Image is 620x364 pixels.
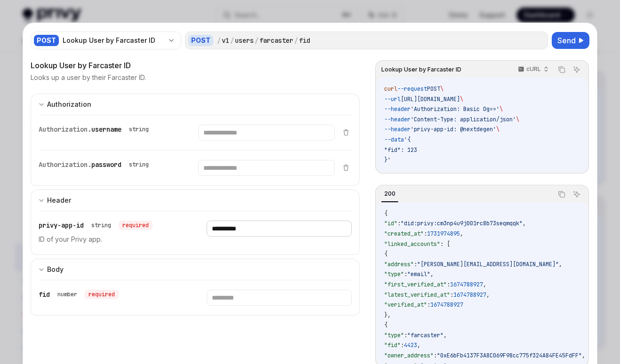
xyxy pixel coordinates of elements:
[483,281,486,288] span: ,
[453,291,486,299] span: 1674788927
[39,221,153,230] div: privy-app-id
[259,36,293,45] div: farcaster
[381,188,398,199] div: 200
[411,116,516,123] span: 'Content-Type: application/json'
[526,65,541,73] p: cURL
[427,230,460,237] span: 1731974895
[460,95,463,103] span: \
[384,220,397,227] span: "id"
[384,270,404,278] span: "type"
[582,352,585,359] span: ,
[417,261,559,268] span: "[PERSON_NAME][EMAIL_ADDRESS][DOMAIN_NAME]"
[39,290,50,299] span: fid
[39,290,119,299] div: fid
[85,290,119,299] div: required
[235,36,254,45] div: users
[47,264,64,275] div: Body
[384,281,447,288] span: "first_verified_at"
[47,99,91,110] div: Authorization
[424,230,427,237] span: :
[407,270,430,278] span: "email"
[437,352,582,359] span: "0xE6bFb4137F3A8C069F98cc775f324A84FE45FdFF"
[294,36,298,45] div: /
[440,240,450,248] span: : [
[384,332,404,339] span: "type"
[222,36,229,45] div: v1
[129,126,149,133] div: string
[384,240,440,248] span: "linked_accounts"
[63,36,164,45] div: Lookup User by Farcaster ID
[31,190,360,211] button: expand input section
[384,126,411,133] span: --header
[411,105,499,113] span: 'Authorization: Basic Og=='
[401,220,523,227] span: "did:privy:cm3np4u9j001rc8b73seqmqqk"
[559,261,562,268] span: ,
[513,62,553,78] button: cURL
[427,85,440,93] span: POST
[411,126,496,133] span: 'privy-app-id: @nextdegen'
[384,291,450,299] span: "latest_verified_at"
[299,36,310,45] div: fid
[119,221,153,230] div: required
[552,32,589,49] button: Send
[430,301,463,309] span: 1674788927
[450,291,453,299] span: :
[384,250,387,258] span: {
[39,160,153,169] div: Authorization.password
[384,321,387,329] span: {
[384,116,411,123] span: --header
[230,36,234,45] div: /
[384,146,417,154] span: "fid": 123
[384,85,397,93] span: curl
[31,31,181,50] button: POSTLookup User by Farcaster ID
[414,261,417,268] span: :
[255,36,258,45] div: /
[384,210,387,217] span: {
[384,341,401,349] span: "fid"
[31,60,360,71] div: Lookup User by Farcaster ID
[404,332,407,339] span: :
[31,94,360,115] button: expand input section
[523,220,526,227] span: ,
[401,95,460,103] span: [URL][DOMAIN_NAME]
[39,160,91,169] span: Authorization.
[384,311,391,319] span: },
[404,270,407,278] span: :
[407,332,443,339] span: "farcaster"
[556,63,568,76] button: Copy the contents from the code block
[460,230,463,237] span: ,
[39,234,184,245] p: ID of your Privy app.
[384,105,411,113] span: --header
[217,36,221,45] div: /
[486,291,490,299] span: ,
[57,291,77,298] div: number
[397,85,427,93] span: --request
[47,195,71,206] div: Header
[401,341,404,349] span: :
[450,281,483,288] span: 1674788927
[384,352,434,359] span: "owner_address"
[556,188,568,200] button: Copy the contents from the code block
[496,126,499,133] span: \
[39,221,84,229] span: privy-app-id
[427,301,430,309] span: :
[384,156,391,164] span: }'
[447,281,450,288] span: :
[384,95,401,103] span: --url
[91,222,111,229] div: string
[384,301,427,309] span: "verified_at"
[384,230,424,237] span: "created_at"
[443,332,447,339] span: ,
[404,341,417,349] span: 4423
[571,63,583,76] button: Ask AI
[557,35,576,46] span: Send
[384,136,404,143] span: --data
[188,35,213,46] div: POST
[516,116,519,123] span: \
[440,85,443,93] span: \
[571,188,583,200] button: Ask AI
[31,259,360,280] button: expand input section
[34,35,59,46] div: POST
[381,66,461,73] span: Lookup User by Farcaster ID
[430,270,434,278] span: ,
